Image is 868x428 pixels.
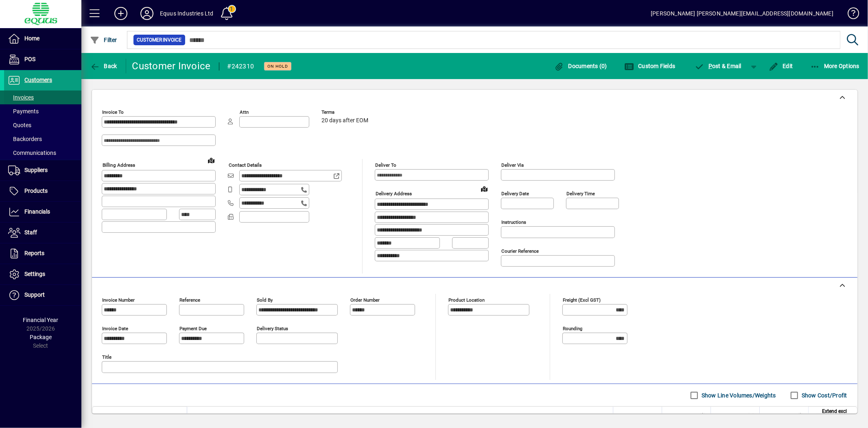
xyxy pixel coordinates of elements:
mat-label: Order number [350,297,380,303]
span: Backorders [8,136,42,142]
span: POS [24,56,35,62]
a: Invoices [4,90,81,104]
span: Custom Fields [624,63,676,69]
div: Equus Industries Ltd [160,7,214,20]
a: Financials [4,202,81,222]
mat-label: Product location [448,297,485,303]
button: More Options [808,59,862,73]
button: Edit [767,59,795,73]
label: Show Line Volumes/Weights [700,391,776,399]
span: ost & Email [695,63,742,69]
a: Support [4,285,81,305]
span: Financials [24,208,50,215]
a: Communications [4,146,81,160]
span: Suppliers [24,167,48,173]
span: Quotes [8,122,31,128]
span: GST ($) [787,411,803,420]
span: Staff [24,229,37,236]
span: Filter [90,37,117,43]
span: Communications [8,150,56,156]
mat-label: Delivery time [566,191,595,196]
span: Rate excl GST ($) [669,411,706,420]
mat-label: Payment due [179,326,207,331]
a: Quotes [4,118,81,132]
span: Customers [24,77,52,83]
a: View on map [478,182,491,195]
span: Extend excl GST ($) [813,407,847,425]
span: More Options [810,63,860,69]
mat-label: Sold by [257,297,273,303]
a: Backorders [4,132,81,146]
button: Profile [134,6,160,21]
span: Back [90,63,117,69]
a: Settings [4,264,81,285]
mat-label: Delivery status [257,326,288,331]
div: Customer Invoice [132,60,211,73]
span: Settings [24,271,45,277]
a: Payments [4,104,81,118]
span: 20 days after EOM [321,117,368,124]
div: #242310 [227,60,254,73]
mat-label: Attn [240,109,249,115]
span: Supply [642,411,657,420]
mat-label: Invoice date [102,326,128,331]
mat-label: Freight (excl GST) [563,297,601,303]
span: Edit [769,63,793,69]
span: Documents (0) [554,63,607,69]
mat-label: Reference [179,297,200,303]
span: Payments [8,108,39,115]
a: Reports [4,243,81,264]
mat-label: Invoice number [102,297,135,303]
a: POS [4,49,81,70]
mat-label: Instructions [501,219,526,225]
mat-label: Deliver To [375,162,396,168]
span: Products [24,188,48,194]
span: Discount (%) [727,411,754,420]
span: Package [30,334,52,340]
div: [PERSON_NAME] [PERSON_NAME][EMAIL_ADDRESS][DOMAIN_NAME] [651,7,833,20]
mat-label: Delivery date [501,191,529,196]
a: Home [4,29,81,49]
a: Knowledge Base [842,2,858,28]
button: Back [88,59,119,73]
span: Customer Invoice [137,36,182,44]
mat-label: Title [102,354,112,360]
button: Documents (0) [552,59,609,73]
button: Custom Fields [622,59,678,73]
label: Show Cost/Profit [800,391,847,399]
app-page-header-button: Back [81,59,126,73]
mat-label: Deliver via [501,162,524,168]
span: Item [103,411,112,420]
a: View on map [205,154,218,167]
a: Products [4,181,81,201]
mat-label: Courier Reference [501,248,539,254]
span: On hold [267,64,288,69]
span: Description [192,411,217,420]
a: Staff [4,223,81,243]
a: Suppliers [4,160,81,181]
span: Home [24,35,39,42]
span: Terms [321,110,370,115]
span: Invoices [8,94,34,101]
span: Reports [24,250,44,256]
button: Filter [88,33,119,47]
mat-label: Rounding [563,326,582,331]
span: Financial Year [23,317,59,323]
mat-label: Invoice To [102,109,124,115]
button: Post & Email [691,59,746,73]
span: Support [24,291,45,298]
button: Add [108,6,134,21]
span: P [708,63,712,69]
